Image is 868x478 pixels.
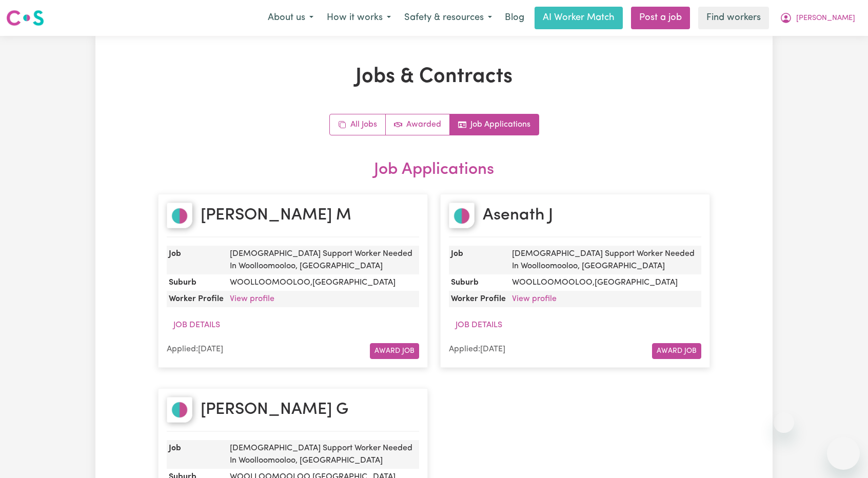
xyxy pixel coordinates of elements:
[201,400,348,420] h2: [PERSON_NAME] G
[698,7,769,29] a: Find workers
[158,65,710,89] h1: Jobs & Contracts
[261,7,320,29] button: About us
[158,160,710,180] h2: Job Applications
[167,315,227,335] button: Job Details
[631,7,690,29] a: Post a job
[449,315,509,335] button: Job Details
[226,246,419,274] dd: [DEMOGRAPHIC_DATA] Support Worker Needed In Woolloomooloo, [GEOGRAPHIC_DATA]
[386,114,450,135] a: Active jobs
[370,343,419,359] button: Award Job
[230,295,274,303] a: View profile
[167,440,226,469] dt: Job
[796,13,855,24] span: [PERSON_NAME]
[167,274,226,291] dt: Suburb
[167,246,226,274] dt: Job
[774,412,794,433] iframe: Close message
[320,7,398,29] button: How it works
[449,345,505,353] span: Applied: [DATE]
[449,274,508,291] dt: Suburb
[508,246,701,274] dd: [DEMOGRAPHIC_DATA] Support Worker Needed In Woolloomooloo, [GEOGRAPHIC_DATA]
[330,114,386,135] a: All jobs
[652,343,701,359] button: Award Job
[226,274,419,291] dd: WOOLLOOMOOLOO , [GEOGRAPHIC_DATA]
[827,437,860,470] iframe: Button to launch messaging window
[773,7,862,29] button: My Account
[449,203,475,228] img: Asenath
[508,274,701,291] dd: WOOLLOOMOOLOO , [GEOGRAPHIC_DATA]
[398,7,499,29] button: Safety & resources
[512,295,557,303] a: View profile
[6,9,44,27] img: Careseekers logo
[226,440,419,469] dd: [DEMOGRAPHIC_DATA] Support Worker Needed In Woolloomooloo, [GEOGRAPHIC_DATA]
[167,397,192,423] img: Claudia
[167,291,226,307] dt: Worker Profile
[483,206,553,225] h2: Asenath J
[6,6,44,30] a: Careseekers logo
[167,345,223,353] span: Applied: [DATE]
[499,7,530,29] a: Blog
[449,246,508,274] dt: Job
[167,203,192,228] img: Michelle
[201,206,351,225] h2: [PERSON_NAME] M
[535,7,623,29] a: AI Worker Match
[450,114,539,135] a: Job applications
[449,291,508,307] dt: Worker Profile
